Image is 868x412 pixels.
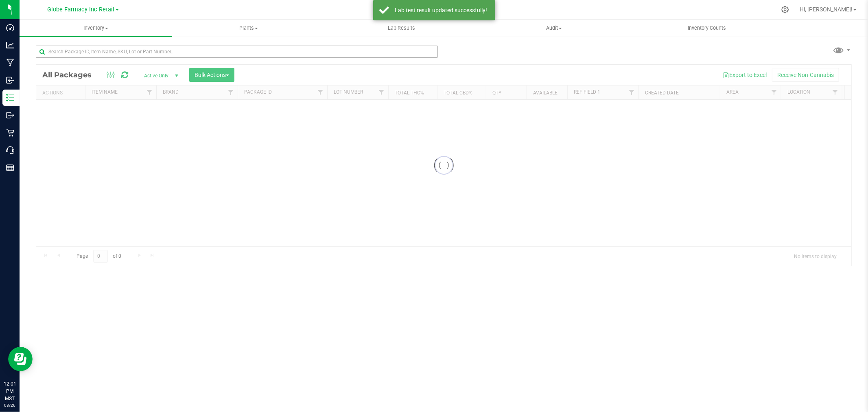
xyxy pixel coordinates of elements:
[4,380,16,402] p: 12:01 PM MST
[36,46,438,58] input: Search Package ID, Item Name, SKU, Lot or Part Number...
[325,20,478,37] a: Lab Results
[478,24,630,32] span: Audit
[6,24,14,32] inline-svg: Dashboard
[173,24,324,32] span: Plants
[8,347,33,371] iframe: Resource center
[4,402,16,408] p: 08/26
[6,59,14,67] inline-svg: Manufacturing
[394,6,489,14] div: Lab test result updated successfully!
[6,111,14,119] inline-svg: Outbound
[800,6,853,13] span: Hi, [PERSON_NAME]!
[48,6,115,13] span: Globe Farmacy Inc Retail
[6,129,14,137] inline-svg: Retail
[677,24,737,32] span: Inventory Counts
[20,20,172,37] a: Inventory
[172,20,325,37] a: Plants
[6,164,14,172] inline-svg: Reports
[20,24,172,32] span: Inventory
[478,20,630,37] a: Audit
[6,94,14,102] inline-svg: Inventory
[630,20,783,37] a: Inventory Counts
[6,76,14,84] inline-svg: Inbound
[780,6,790,13] div: Manage settings
[6,146,14,154] inline-svg: Call Center
[377,24,426,32] span: Lab Results
[6,41,14,49] inline-svg: Analytics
